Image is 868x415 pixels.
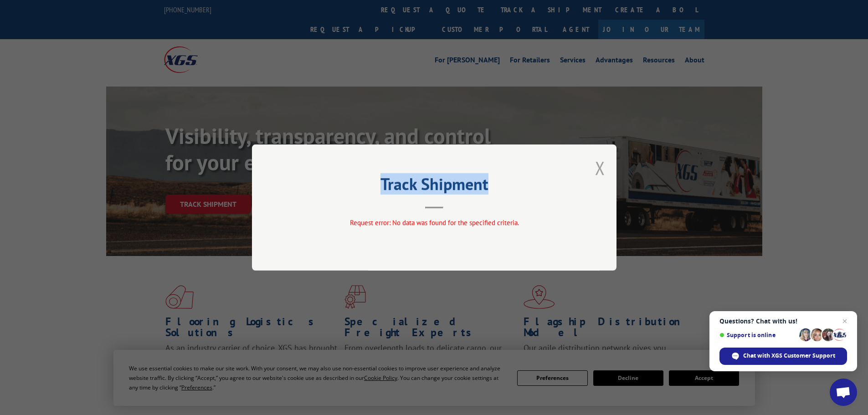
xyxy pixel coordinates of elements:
[719,348,847,365] div: Chat with XGS Customer Support
[349,218,519,227] span: Request error: No data was found for the specified criteria.
[719,332,796,338] span: Support is online
[839,316,850,327] span: Close chat
[595,156,605,180] button: Close modal
[830,379,857,406] div: Open chat
[743,352,835,360] span: Chat with XGS Customer Support
[719,318,847,325] span: Questions? Chat with us!
[298,178,571,195] h2: Track Shipment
